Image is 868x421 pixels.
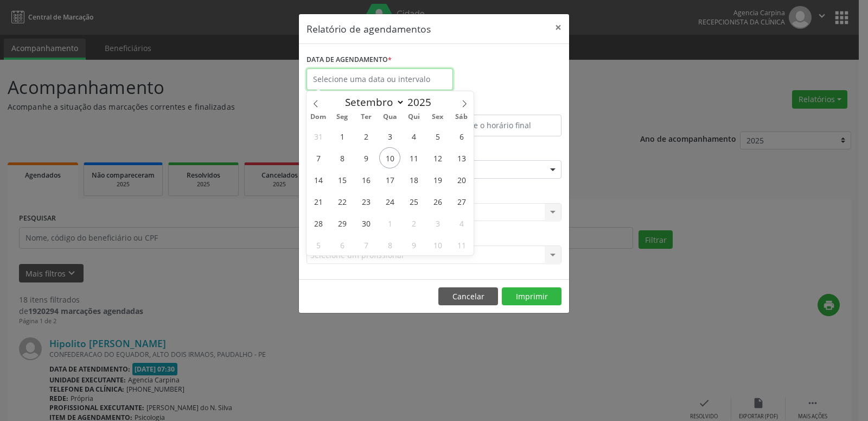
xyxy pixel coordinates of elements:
[405,95,441,109] input: Year
[403,191,424,212] span: Setembro 25, 2025
[426,114,450,121] span: Sex
[331,169,353,190] span: Setembro 15, 2025
[308,191,329,212] span: Setembro 21, 2025
[331,147,353,168] span: Setembro 8, 2025
[437,98,561,115] label: ATÉ
[307,68,453,90] input: Selecione uma data ou intervalo
[450,114,474,121] span: Sáb
[451,234,472,255] span: Outubro 11, 2025
[331,234,353,255] span: Outubro 6, 2025
[437,115,561,136] input: Selecione o horário final
[379,234,400,255] span: Outubro 8, 2025
[307,22,431,36] h5: Relatório de agendamentos
[307,114,330,121] span: Dom
[451,125,472,147] span: Setembro 6, 2025
[451,147,472,168] span: Setembro 13, 2025
[403,212,424,234] span: Outubro 2, 2025
[308,125,329,147] span: Agosto 31, 2025
[308,169,329,190] span: Setembro 14, 2025
[307,52,392,68] label: DATA DE AGENDAMENTO
[378,114,402,121] span: Qua
[379,125,400,147] span: Setembro 3, 2025
[403,169,424,190] span: Setembro 18, 2025
[354,114,378,121] span: Ter
[355,125,376,147] span: Setembro 2, 2025
[451,212,472,234] span: Outubro 4, 2025
[355,234,376,255] span: Outubro 7, 2025
[427,212,448,234] span: Outubro 3, 2025
[379,169,400,190] span: Setembro 17, 2025
[451,191,472,212] span: Setembro 27, 2025
[403,125,424,147] span: Setembro 4, 2025
[340,95,405,110] select: Month
[308,147,329,168] span: Setembro 7, 2025
[438,287,498,306] button: Cancelar
[331,191,353,212] span: Setembro 22, 2025
[427,147,448,168] span: Setembro 12, 2025
[427,169,448,190] span: Setembro 19, 2025
[547,14,569,41] button: Close
[355,212,376,234] span: Setembro 30, 2025
[502,287,561,306] button: Imprimir
[308,212,329,234] span: Setembro 28, 2025
[308,234,329,255] span: Outubro 5, 2025
[379,147,400,168] span: Setembro 10, 2025
[331,125,353,147] span: Setembro 1, 2025
[379,191,400,212] span: Setembro 24, 2025
[403,234,424,255] span: Outubro 9, 2025
[355,147,376,168] span: Setembro 9, 2025
[355,169,376,190] span: Setembro 16, 2025
[402,114,426,121] span: Qui
[331,212,353,234] span: Setembro 29, 2025
[403,147,424,168] span: Setembro 11, 2025
[451,169,472,190] span: Setembro 20, 2025
[427,125,448,147] span: Setembro 5, 2025
[427,191,448,212] span: Setembro 26, 2025
[379,212,400,234] span: Outubro 1, 2025
[427,234,448,255] span: Outubro 10, 2025
[330,114,354,121] span: Seg
[355,191,376,212] span: Setembro 23, 2025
